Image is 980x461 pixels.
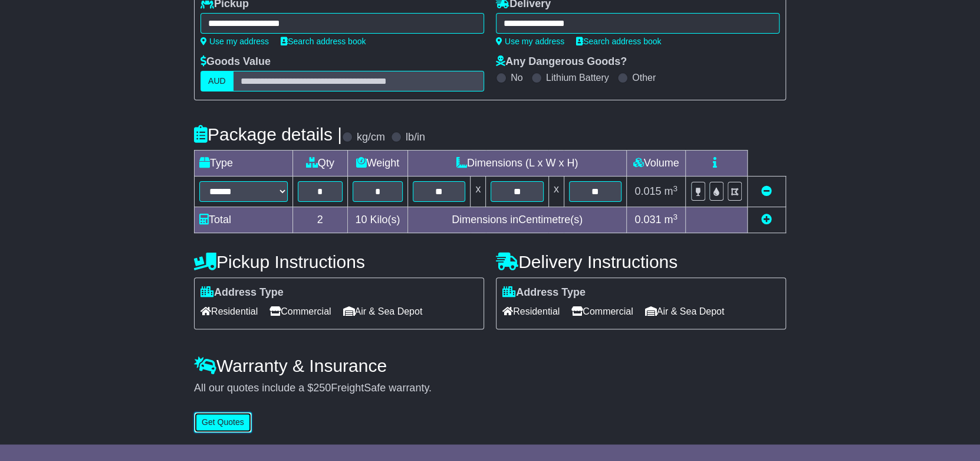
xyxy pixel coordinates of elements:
[571,302,633,321] span: Commercial
[664,185,678,197] span: m
[496,55,627,68] label: Any Dangerous Goods?
[293,207,348,233] td: 2
[632,72,656,83] label: Other
[313,382,331,394] span: 250
[194,252,484,272] h4: Pickup Instructions
[200,37,269,46] a: Use my address
[634,185,661,197] span: 0.015
[548,176,564,207] td: x
[200,71,234,91] label: AUD
[195,151,293,176] td: Type
[357,131,385,144] label: kg/cm
[496,37,564,46] a: Use my address
[408,151,627,176] td: Dimensions (L x W x H)
[281,37,366,46] a: Search address book
[673,184,678,193] sup: 3
[195,207,293,233] td: Total
[194,125,342,144] h4: Package details |
[673,212,678,221] sup: 3
[502,286,586,299] label: Address Type
[406,131,425,144] label: lb/in
[194,356,786,375] h4: Warranty & Insurance
[200,302,258,321] span: Residential
[200,55,271,68] label: Goods Value
[664,214,678,225] span: m
[343,302,423,321] span: Air & Sea Depot
[546,72,609,83] label: Lithium Battery
[293,151,348,176] td: Qty
[626,151,685,176] td: Volume
[496,252,786,272] h4: Delivery Instructions
[194,382,786,395] div: All our quotes include a $ FreightSafe warranty.
[194,412,252,433] button: Get Quotes
[200,286,284,299] label: Address Type
[355,214,367,225] span: 10
[502,302,560,321] span: Residential
[761,214,772,225] a: Add new item
[511,72,522,83] label: No
[645,302,725,321] span: Air & Sea Depot
[576,37,661,46] a: Search address book
[347,207,408,233] td: Kilo(s)
[761,185,772,197] a: Remove this item
[269,302,331,321] span: Commercial
[408,207,627,233] td: Dimensions in Centimetre(s)
[347,151,408,176] td: Weight
[471,176,486,207] td: x
[634,214,661,225] span: 0.031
